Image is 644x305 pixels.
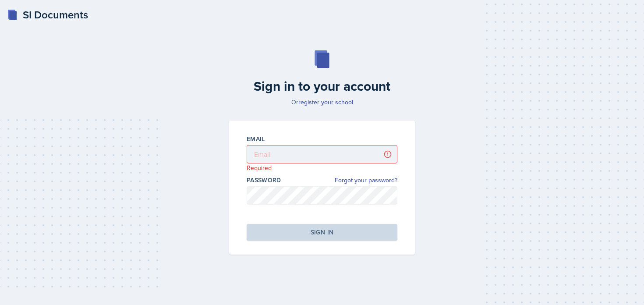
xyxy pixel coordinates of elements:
p: Required [247,163,397,172]
a: Forgot your password? [335,176,397,185]
div: Sign in [311,228,333,237]
p: Or [224,98,420,106]
label: Password [247,176,281,184]
input: Email [247,145,397,163]
a: register your school [298,98,353,106]
h2: Sign in to your account [224,78,420,94]
label: Email [247,135,265,143]
button: Sign in [247,224,397,241]
a: SI Documents [7,7,88,23]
